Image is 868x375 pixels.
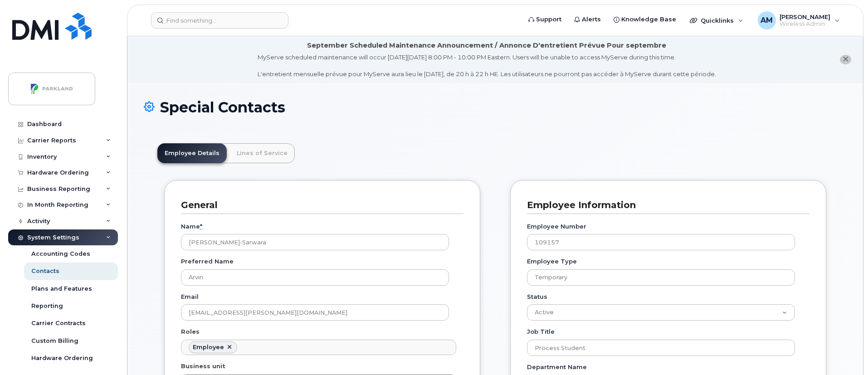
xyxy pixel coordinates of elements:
[229,143,295,163] a: Lines of Service
[527,363,587,371] label: Department Name
[181,222,202,231] label: Name
[181,257,234,266] label: Preferred Name
[157,143,227,163] a: Employee Details
[193,344,224,351] div: Employee
[527,292,547,301] label: Status
[200,223,202,230] abbr: required
[307,41,666,50] div: September Scheduled Maintenance Announcement / Annonce D'entretient Prévue Pour septembre
[181,362,225,370] label: Business unit
[181,199,457,211] h3: General
[527,199,803,211] h3: Employee Information
[527,222,586,231] label: Employee Number
[181,327,200,336] label: Roles
[181,292,199,301] label: Email
[144,99,847,115] h1: Special Contacts
[840,55,851,64] button: close notification
[258,53,716,78] div: MyServe scheduled maintenance will occur [DATE][DATE] 8:00 PM - 10:00 PM Eastern. Users will be u...
[527,327,555,336] label: Job Title
[527,257,577,266] label: Employee Type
